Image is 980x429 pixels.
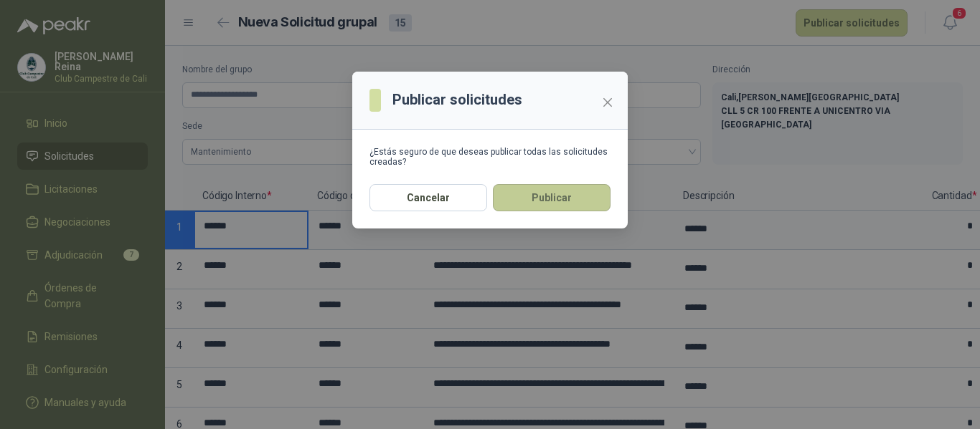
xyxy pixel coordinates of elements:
div: ¿Estás seguro de que deseas publicar todas las solicitudes creadas? [369,147,611,167]
button: Publicar [493,184,611,211]
button: Cancelar [369,184,487,211]
span: close [602,97,613,108]
button: Close [596,91,619,114]
h3: Publicar solicitudes [392,89,522,111]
